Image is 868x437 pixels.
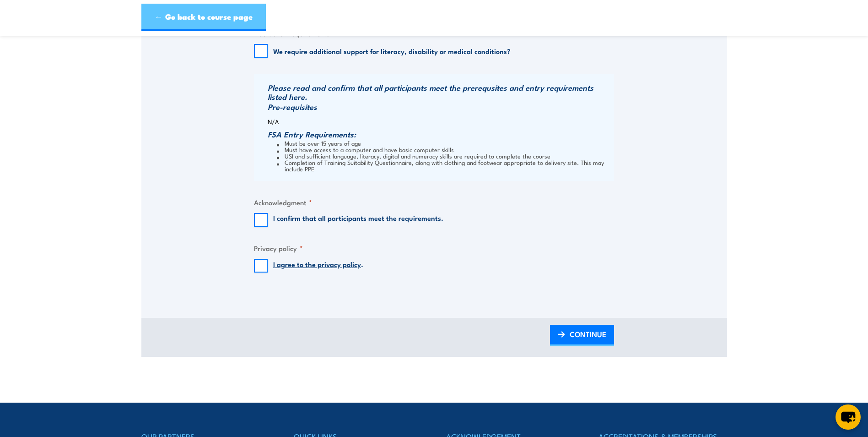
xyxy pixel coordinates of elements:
label: I confirm that all participants meet the requirements. [273,213,443,227]
a: CONTINUE [550,325,614,346]
a: I agree to the privacy policy [273,259,361,269]
li: Must be over 15 years of age [277,140,612,146]
label: . [273,259,363,273]
li: USI and sufficient language, literacy, digital and numeracy skills are required to complete the c... [277,153,612,159]
h3: FSA Entry Requirements: [268,130,612,139]
legend: Acknowledgment [254,197,312,208]
li: Must have access to a computer and have basic computer skills [277,146,612,153]
legend: Privacy policy [254,243,303,253]
h3: Pre-requisites [268,102,612,111]
span: CONTINUE [570,322,606,346]
button: chat-button [836,404,861,430]
a: ← Go back to course page [141,4,266,31]
h3: Please read and confirm that all participants meet the prerequsites and entry requirements listed... [268,83,612,101]
li: Completion of Training Suitability Questionnaire, along with clothing and footwear appropriate to... [277,159,612,172]
label: We require additional support for literacy, disability or medical conditions? [273,46,511,55]
p: N/A [268,118,612,125]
